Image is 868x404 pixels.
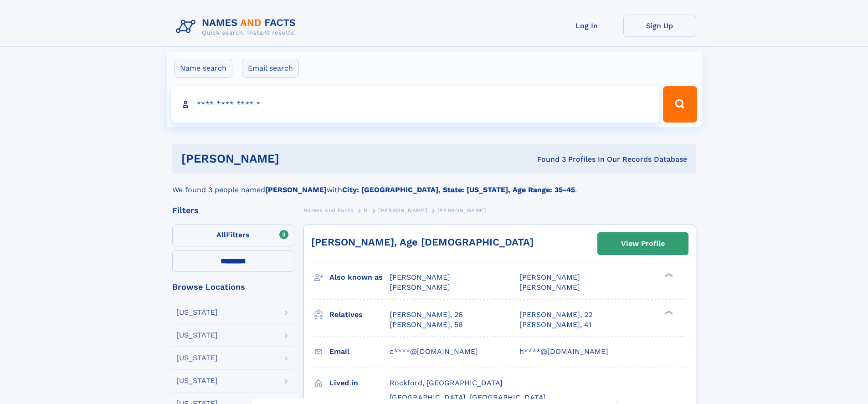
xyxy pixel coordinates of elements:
[176,354,218,362] div: [US_STATE]
[519,320,591,330] a: [PERSON_NAME], 41
[390,378,503,387] span: Rockford, [GEOGRAPHIC_DATA]
[623,15,696,37] a: Sign Up
[390,393,546,402] span: [GEOGRAPHIC_DATA], [GEOGRAPHIC_DATA]
[329,270,390,285] h3: Also known as
[663,86,697,123] button: Search Button
[265,185,327,194] b: [PERSON_NAME]
[171,86,659,123] input: search input
[390,283,450,291] span: [PERSON_NAME]
[176,309,218,316] div: [US_STATE]
[408,154,687,164] div: Found 3 Profiles In Our Records Database
[172,283,294,291] div: Browse Locations
[303,205,354,216] a: Names and Facts
[329,307,390,322] h3: Relatives
[342,185,575,194] b: City: [GEOGRAPHIC_DATA], State: [US_STATE], Age Range: 35-45
[378,207,427,214] span: [PERSON_NAME]
[216,230,226,239] span: All
[390,310,463,320] a: [PERSON_NAME], 26
[172,15,303,39] img: Logo Names and Facts
[390,273,450,281] span: [PERSON_NAME]
[519,283,580,291] span: [PERSON_NAME]
[550,15,623,37] a: Log In
[311,236,534,248] a: [PERSON_NAME], Age [DEMOGRAPHIC_DATA]
[364,207,368,214] span: H
[663,272,673,278] div: ❯
[378,205,427,216] a: [PERSON_NAME]
[329,375,390,391] h3: Lived in
[663,309,673,315] div: ❯
[242,59,299,78] label: Email search
[390,320,463,330] a: [PERSON_NAME], 56
[172,225,294,246] label: Filters
[364,205,368,216] a: H
[437,207,486,214] span: [PERSON_NAME]
[621,233,665,254] div: View Profile
[519,310,592,320] a: [PERSON_NAME], 22
[172,174,696,195] div: We found 3 people named with .
[174,59,232,78] label: Name search
[181,153,408,164] h1: [PERSON_NAME]
[176,332,218,339] div: [US_STATE]
[172,206,294,215] div: Filters
[329,344,390,359] h3: Email
[519,273,580,281] span: [PERSON_NAME]
[598,233,688,255] a: View Profile
[176,377,218,384] div: [US_STATE]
